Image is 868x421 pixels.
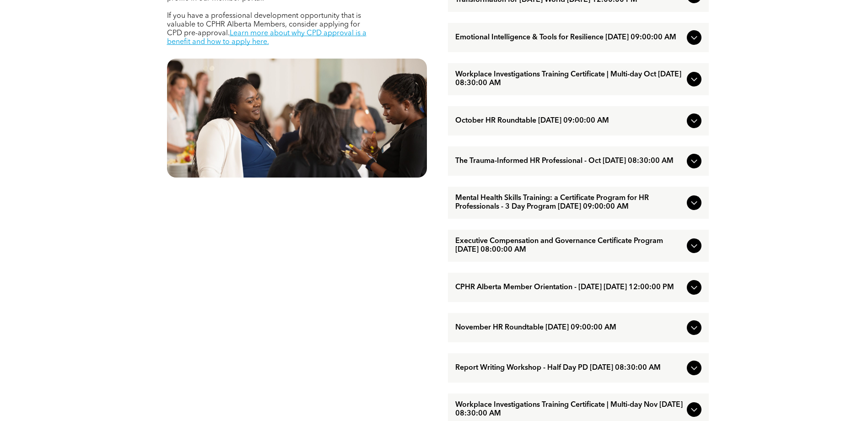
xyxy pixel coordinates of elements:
[455,237,683,254] span: Executive Compensation and Governance Certificate Program [DATE] 08:00:00 AM
[455,401,683,418] span: Workplace Investigations Training Certificate | Multi-day Nov [DATE] 08:30:00 AM
[455,364,683,372] span: Report Writing Workshop - Half Day PD [DATE] 08:30:00 AM
[167,12,361,37] span: If you have a professional development opportunity that is valuable to CPHR Alberta Members, cons...
[167,30,367,46] a: Learn more about why CPD approval is a benefit and how to apply here.
[455,283,683,292] span: CPHR Alberta Member Orientation - [DATE] [DATE] 12:00:00 PM
[455,117,683,125] span: October HR Roundtable [DATE] 09:00:00 AM
[455,194,683,211] span: Mental Health Skills Training: a Certificate Program for HR Professionals - 3 Day Program [DATE] ...
[455,324,683,332] span: November HR Roundtable [DATE] 09:00:00 AM
[455,33,683,42] span: Emotional Intelligence & Tools for Resilience [DATE] 09:00:00 AM
[455,157,683,166] span: The Trauma-Informed HR Professional - Oct [DATE] 08:30:00 AM
[455,70,683,88] span: Workplace Investigations Training Certificate | Multi-day Oct [DATE] 08:30:00 AM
